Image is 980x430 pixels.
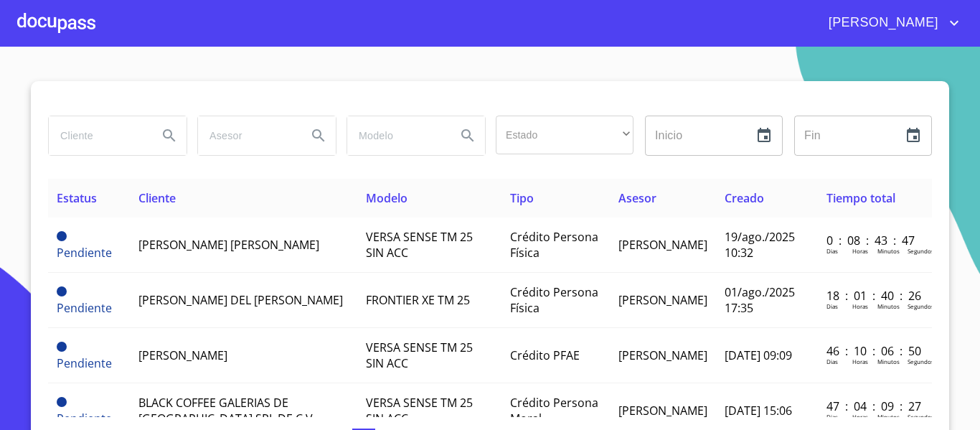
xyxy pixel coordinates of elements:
span: Pendiente [57,411,112,426]
span: Crédito Persona Moral [510,395,598,426]
span: 01/ago./2025 17:35 [725,284,795,316]
button: Search [152,118,187,153]
span: [PERSON_NAME] [818,11,946,34]
p: Minutos [877,357,900,365]
p: Horas [852,413,868,421]
p: Horas [852,247,868,255]
p: 46 : 10 : 06 : 50 [826,343,923,359]
p: 18 : 01 : 40 : 26 [826,288,923,304]
span: Pendiente [57,342,67,352]
p: 47 : 04 : 09 : 27 [826,398,923,414]
span: BLACK COFFEE GALERIAS DE [GEOGRAPHIC_DATA] SRL DE C.V. [138,395,316,426]
span: [PERSON_NAME] DEL [PERSON_NAME] [138,292,343,308]
span: FRONTIER XE TM 25 [366,292,470,308]
span: Cliente [138,190,176,206]
span: Crédito Persona Física [510,284,598,316]
input: search [347,116,445,155]
span: VERSA SENSE TM 25 SIN ACC [366,395,473,426]
span: [PERSON_NAME] [138,347,227,363]
span: Pendiente [57,397,67,407]
span: Pendiente [57,245,112,261]
p: Segundos [908,357,934,365]
span: Asesor [618,190,656,206]
p: Segundos [908,413,934,421]
input: search [49,116,146,155]
span: Crédito Persona Física [510,229,598,261]
span: Pendiente [57,355,112,371]
span: Pendiente [57,286,67,296]
span: VERSA SENSE TM 25 SIN ACC [366,229,473,261]
p: 0 : 08 : 43 : 47 [826,233,923,248]
span: Pendiente [57,300,112,316]
p: Horas [852,357,868,365]
span: [PERSON_NAME] [618,347,707,363]
span: [PERSON_NAME] [618,292,707,308]
span: [DATE] 15:06 [725,403,792,419]
p: Minutos [877,413,900,421]
button: Search [301,118,336,153]
input: search [198,116,296,155]
p: Dias [826,302,838,310]
span: Tiempo total [826,190,895,206]
span: Tipo [510,190,534,206]
p: Horas [852,302,868,310]
span: Modelo [366,190,407,206]
span: Pendiente [57,231,67,241]
p: Dias [826,247,838,255]
p: Dias [826,413,838,421]
span: 19/ago./2025 10:32 [725,229,795,261]
p: Segundos [908,247,934,255]
span: [PERSON_NAME] [PERSON_NAME] [138,237,319,253]
p: Dias [826,357,838,365]
span: Crédito PFAE [510,347,580,363]
p: Minutos [877,247,900,255]
div: ​ [496,116,633,154]
span: Creado [725,190,764,206]
span: [PERSON_NAME] [618,403,707,419]
span: Estatus [57,190,97,206]
p: Minutos [877,302,900,310]
span: [PERSON_NAME] [618,237,707,253]
span: VERSA SENSE TM 25 SIN ACC [366,340,473,371]
button: account of current user [818,11,963,34]
button: Search [451,118,485,153]
p: Segundos [908,302,934,310]
span: [DATE] 09:09 [725,347,792,363]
